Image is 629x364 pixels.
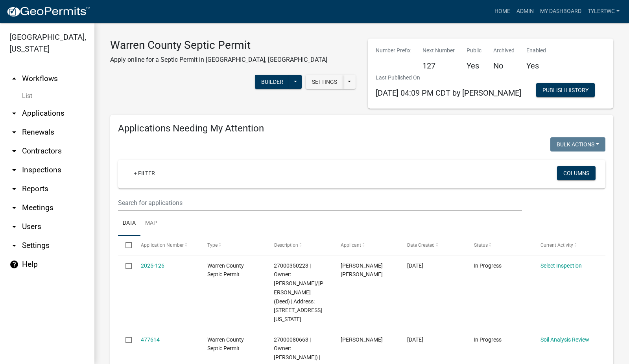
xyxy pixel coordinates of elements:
span: In Progress [474,336,502,343]
datatable-header-cell: Application Number [133,236,199,255]
wm-modal-confirm: Workflow Publish History [536,88,595,94]
span: Current Activity [540,242,573,248]
a: 2025-126 [141,262,164,269]
h5: 127 [422,61,455,70]
span: Warren County Septic Permit [207,336,244,352]
span: 09/12/2025 [407,336,423,343]
span: Chris Becker [341,336,383,343]
button: Columns [557,166,596,180]
button: Publish History [536,83,595,97]
datatable-header-cell: Applicant [333,236,400,255]
span: Scott Ryan Wilson [341,262,383,278]
a: 477614 [141,336,160,343]
datatable-header-cell: Date Created [400,236,466,255]
p: Next Number [422,46,455,55]
a: My Dashboard [537,4,585,19]
h5: Yes [526,61,546,70]
span: Description [274,242,298,248]
span: 27000350223 | Owner: DUCKWORTH, DUSTIN C/HEATHER A (Deed) | Address: 5960 VIRGINIA ST [274,262,323,323]
span: Date Created [407,242,435,248]
h5: No [493,61,515,70]
a: Map [140,211,162,236]
span: Type [207,242,218,248]
p: Enabled [526,46,546,55]
h4: Applications Needing My Attention [118,123,605,134]
i: arrow_drop_down [9,127,19,137]
button: Bulk Actions [550,137,605,152]
p: Apply online for a Septic Permit in [GEOGRAPHIC_DATA], [GEOGRAPHIC_DATA] [110,55,327,65]
i: arrow_drop_down [9,203,19,212]
h3: Warren County Septic Permit [110,39,327,52]
datatable-header-cell: Status [466,236,533,255]
a: Home [491,4,513,19]
span: [DATE] 04:09 PM CDT by [PERSON_NAME] [376,88,521,98]
a: Data [118,211,140,236]
a: Admin [513,4,537,19]
i: arrow_drop_down [9,165,19,175]
a: Soil Analysis Review [540,336,589,343]
i: arrow_drop_down [9,241,19,250]
datatable-header-cell: Description [266,236,333,255]
i: arrow_drop_down [9,222,19,231]
p: Last Published On [376,74,521,82]
span: Applicant [341,242,361,248]
span: Application Number [141,242,184,248]
p: Archived [493,46,515,55]
i: arrow_drop_up [9,74,19,83]
i: help [9,260,19,269]
button: Settings [306,75,343,89]
datatable-header-cell: Type [200,236,266,255]
span: Warren County Septic Permit [207,262,244,278]
span: In Progress [474,262,502,269]
i: arrow_drop_down [9,184,19,194]
span: 09/15/2025 [407,262,423,269]
datatable-header-cell: Current Activity [533,236,599,255]
datatable-header-cell: Select [118,236,133,255]
a: TylerTWC [585,4,623,19]
a: + Filter [127,166,161,180]
i: arrow_drop_down [9,146,19,156]
h5: Yes [467,61,481,70]
input: Search for applications [118,195,522,211]
p: Public [467,46,481,55]
span: Status [474,242,487,248]
button: Builder [255,75,290,89]
p: Number Prefix [376,46,411,55]
i: arrow_drop_down [9,109,19,118]
a: Select Inspection [540,262,582,269]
